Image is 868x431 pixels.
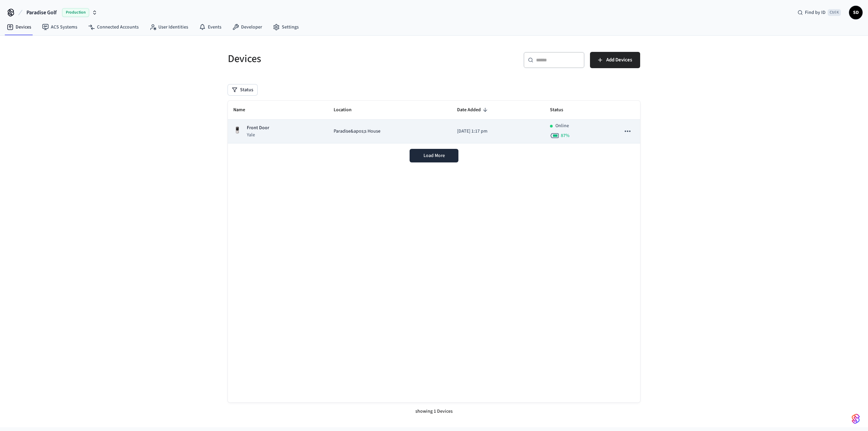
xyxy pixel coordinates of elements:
[233,126,241,134] img: Yale Assure Touchscreen Wifi Smart Lock, Satin Nickel, Front
[37,21,83,33] a: ACS Systems
[334,105,360,115] span: Location
[62,8,89,17] span: Production
[606,56,632,64] span: Add Devices
[457,128,539,135] p: [DATE] 1:17 pm
[144,21,194,33] a: User Identities
[550,105,572,115] span: Status
[423,152,445,159] span: Load More
[849,6,863,19] button: SD
[334,128,380,135] span: Paradise&apos;s House
[1,21,37,33] a: Devices
[194,21,227,33] a: Events
[850,6,862,19] span: SD
[555,122,569,130] p: Online
[457,105,490,115] span: Date Added
[561,132,570,139] span: 87 %
[228,403,640,420] div: showing 1 Devices
[828,9,841,16] span: Ctrl K
[228,101,640,143] table: sticky table
[410,149,458,162] button: Load More
[852,413,860,424] img: SeamLogoGradient.69752ec5.svg
[268,21,304,33] a: Settings
[805,9,826,16] span: Find by ID
[83,21,144,33] a: Connected Accounts
[590,52,640,68] button: Add Devices
[247,124,269,132] p: Front Door
[228,52,430,66] h5: Devices
[26,8,57,17] span: Paradise Golf
[792,6,846,19] div: Find by IDCtrl K
[228,84,257,95] button: Status
[233,105,254,115] span: Name
[227,21,268,33] a: Developer
[247,132,269,138] p: Yale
